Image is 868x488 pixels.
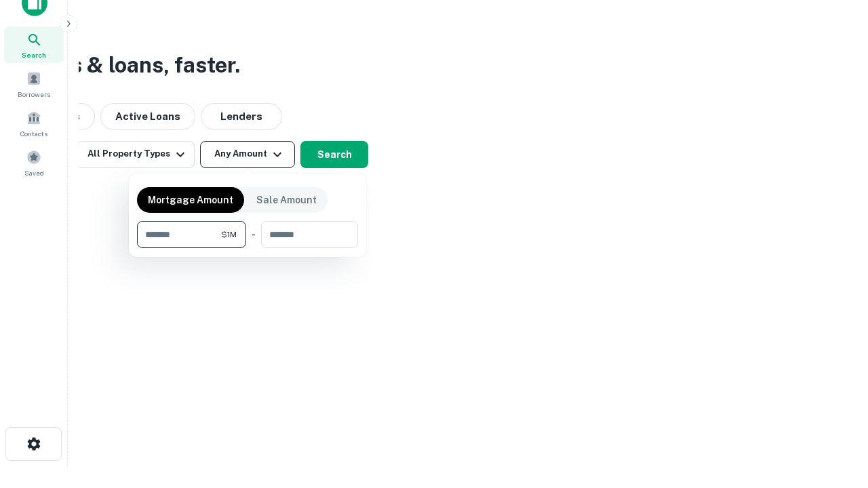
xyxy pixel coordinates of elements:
[256,192,317,207] p: Sale Amount
[800,336,868,401] iframe: Chat Widget
[252,221,256,248] div: -
[221,228,237,241] span: $1M
[148,192,233,207] p: Mortgage Amount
